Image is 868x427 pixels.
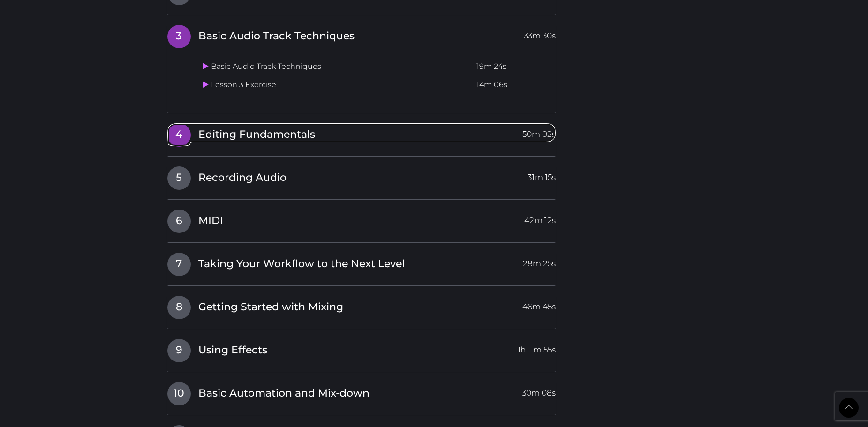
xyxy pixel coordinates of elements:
[167,123,191,147] span: 4
[167,253,191,276] span: 7
[522,296,556,313] span: 46m 45s
[167,382,557,401] a: 10Basic Automation and Mix-down30m 08s
[167,123,557,142] a: 4Editing Fundamentals50m 02s
[167,24,557,44] a: 3Basic Audio Track Techniques33m 30s
[167,252,557,272] a: 7Taking Your Workflow to the Next Level28m 25s
[198,29,355,44] span: Basic Audio Track Techniques
[198,171,287,185] span: Recording Audio
[167,166,191,190] span: 5
[522,123,556,140] span: 50m 02s
[167,382,191,405] span: 10
[528,166,556,183] span: 31m 15s
[167,210,191,233] span: 6
[167,296,191,319] span: 8
[167,338,557,358] a: 9Using Effects1h 11m 55s
[473,76,556,94] td: 14m 06s
[198,214,223,228] span: MIDI
[839,398,859,418] a: Back to Top
[167,295,557,315] a: 8Getting Started with Mixing46m 45s
[524,210,556,226] span: 42m 12s
[199,58,473,76] td: Basic Audio Track Techniques
[518,339,556,356] span: 1h 11m 55s
[198,257,405,271] span: Taking Your Workflow to the Next Level
[523,253,556,270] span: 28m 25s
[473,58,556,76] td: 19m 24s
[522,382,556,399] span: 30m 08s
[167,339,191,362] span: 9
[198,343,267,358] span: Using Effects
[524,25,556,42] span: 33m 30s
[167,166,557,186] a: 5Recording Audio31m 15s
[199,76,473,94] td: Lesson 3 Exercise
[167,209,557,229] a: 6MIDI42m 12s
[198,386,370,401] span: Basic Automation and Mix-down
[167,25,191,48] span: 3
[198,300,343,315] span: Getting Started with Mixing
[198,127,315,142] span: Editing Fundamentals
